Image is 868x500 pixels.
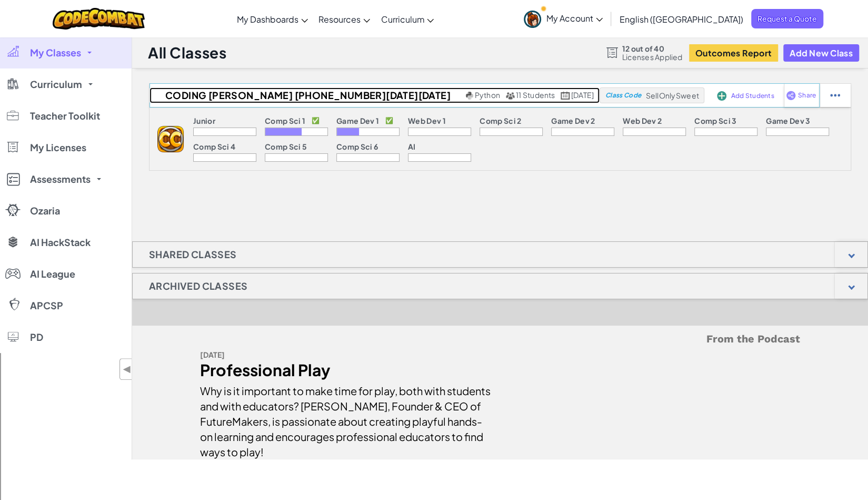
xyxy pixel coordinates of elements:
span: My Dashboards [237,14,298,25]
div: Delete [4,33,864,42]
span: Assessments [30,174,91,184]
span: SellOnlySweet [645,91,699,100]
span: Python [475,90,500,100]
a: My Dashboards [232,5,313,33]
span: Share [798,92,816,99]
span: Ozaria [30,206,60,215]
span: Licenses Applied [622,53,683,61]
span: Curriculum [381,14,424,25]
span: Teacher Toolkit [30,111,100,121]
span: Add Students [731,93,774,99]
a: English ([GEOGRAPHIC_DATA]) [614,5,749,33]
a: Request a Quote [751,9,823,28]
img: MultipleUsers.png [505,92,515,100]
span: English ([GEOGRAPHIC_DATA]) [620,14,743,25]
img: avatar [524,11,541,28]
img: calendar.svg [561,92,570,100]
span: My Classes [30,48,81,57]
div: Sort New > Old [4,14,864,23]
div: Sort A > Z [4,4,864,14]
div: Options [4,42,864,52]
img: CodeCombat logo [53,8,145,30]
span: My Account [546,13,603,24]
span: AI League [30,269,75,279]
div: Sign out [4,52,864,61]
div: Rename [4,61,864,71]
span: 12 out of 40 [622,44,683,53]
span: Resources [318,14,361,25]
span: ◀ [123,361,132,377]
span: Curriculum [30,80,82,89]
a: CODING [PERSON_NAME] [PHONE_NUMBER][DATE][DATE] Python 11 Students [DATE] [149,87,600,103]
div: Move To ... [4,23,864,33]
a: Curriculum [375,5,439,33]
span: Class Code [605,92,641,99]
span: AI HackStack [30,238,91,247]
h1: All Classes [148,43,226,63]
span: My Licenses [30,143,86,152]
span: 11 Students [516,90,555,100]
h2: CODING [PERSON_NAME] [PHONE_NUMBER][DATE][DATE] [149,87,463,103]
span: [DATE] [571,90,594,100]
div: Move To ... [4,71,864,80]
img: IconAddStudents.svg [717,91,726,101]
img: python.png [466,92,474,100]
a: Resources [313,5,375,33]
a: My Account [518,2,608,35]
img: IconShare_Purple.svg [786,91,796,100]
button: Add New Class [783,44,859,62]
button: Outcomes Report [689,44,778,62]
